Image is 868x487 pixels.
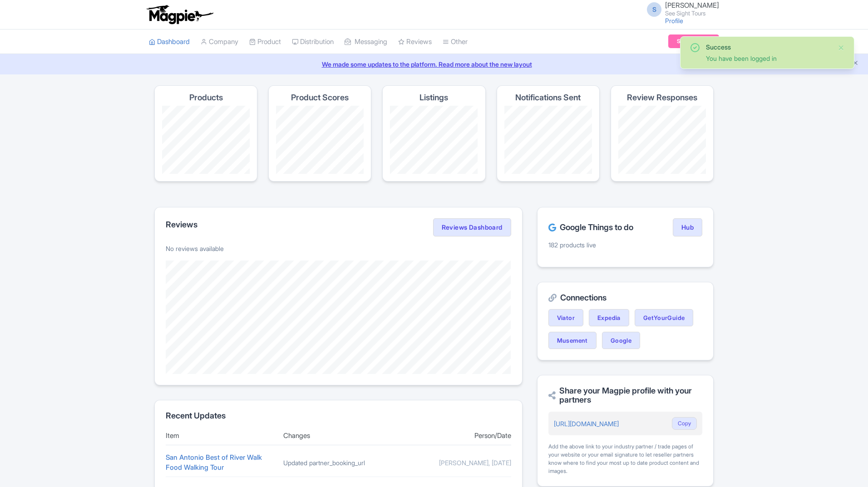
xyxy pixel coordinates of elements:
[401,431,511,441] div: Person/Date
[345,30,387,54] a: Messaging
[706,42,830,52] div: Success
[641,2,719,16] a: S [PERSON_NAME] See Sight Tours
[548,240,702,250] p: 182 products live
[149,30,190,54] a: Dashboard
[673,218,702,236] a: Hub
[166,453,262,472] a: San Antonio Best of River Walk Food Walking Tour
[668,34,719,48] a: Subscription
[283,458,394,467] div: Updated partner_booking_url
[665,10,719,16] small: See Sight Tours
[548,293,702,302] h2: Connections
[283,431,394,441] div: Changes
[548,443,702,475] div: Add the above link to your industry partner / trade pages of your website or your email signature...
[249,30,281,54] a: Product
[548,223,633,232] h2: Google Things to do
[433,218,511,236] a: Reviews Dashboard
[201,30,238,54] a: Company
[291,93,349,102] h4: Product Scores
[166,220,197,229] h2: Reviews
[602,332,640,349] a: Google
[672,417,697,430] button: Copy
[647,2,661,17] span: S
[706,54,830,63] div: You have been logged in
[852,59,859,69] button: Close announcement
[548,386,702,404] h2: Share your Magpie profile with your partners
[166,244,511,253] p: No reviews available
[189,93,223,102] h4: Products
[554,420,619,428] a: [URL][DOMAIN_NAME]
[5,59,863,69] a: We made some updates to the platform. Read more about the new layout
[398,30,432,54] a: Reviews
[548,309,583,326] a: Viator
[419,93,448,102] h4: Listings
[401,458,511,467] div: [PERSON_NAME], [DATE]
[515,93,581,102] h4: Notifications Sent
[548,332,597,349] a: Musement
[144,5,215,25] img: logo-ab69f6fb50320c5b225c76a69d11143b.png
[635,309,694,326] a: GetYourGuide
[838,42,845,53] button: Close
[589,309,629,326] a: Expedia
[443,30,468,54] a: Other
[166,431,276,441] div: Item
[292,30,334,54] a: Distribution
[627,93,697,102] h4: Review Responses
[166,411,511,420] h2: Recent Updates
[665,17,683,25] a: Profile
[665,1,719,10] span: [PERSON_NAME]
